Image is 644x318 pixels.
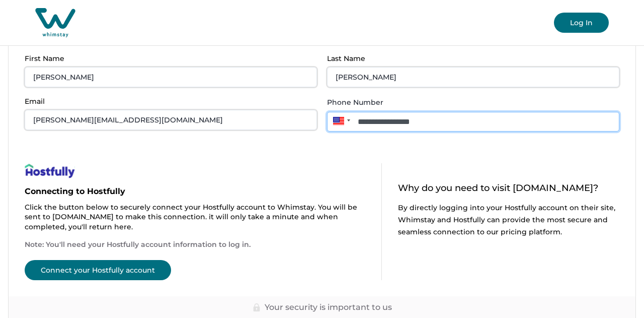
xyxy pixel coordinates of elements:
input: Enter email [25,110,317,130]
div: United States: + 1 [327,112,353,130]
p: Your security is important to us [265,302,392,312]
label: Phone Number [327,97,613,108]
input: Enter first name [25,67,317,87]
p: Click the button below to securely connect your Hostfully account to Whimstay. You will be sent t... [25,203,365,232]
p: Why do you need to visit [DOMAIN_NAME]? [398,183,619,194]
input: Enter last name [327,67,619,87]
p: By directly logging into your Hostfully account on their site, Whimstay and Hostfully can provide... [398,202,619,238]
button: Log In [554,13,609,33]
p: Connecting to Hostfully [25,186,365,197]
p: Note: You'll need your Hostfully account information to log in. [25,240,365,250]
p: Last Name [327,54,613,63]
p: First Name [25,54,311,63]
p: Email [25,97,311,106]
button: Connect your Hostfully account [25,260,171,280]
img: Whimstay Host [35,8,75,37]
img: help-page-image [25,163,75,178]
